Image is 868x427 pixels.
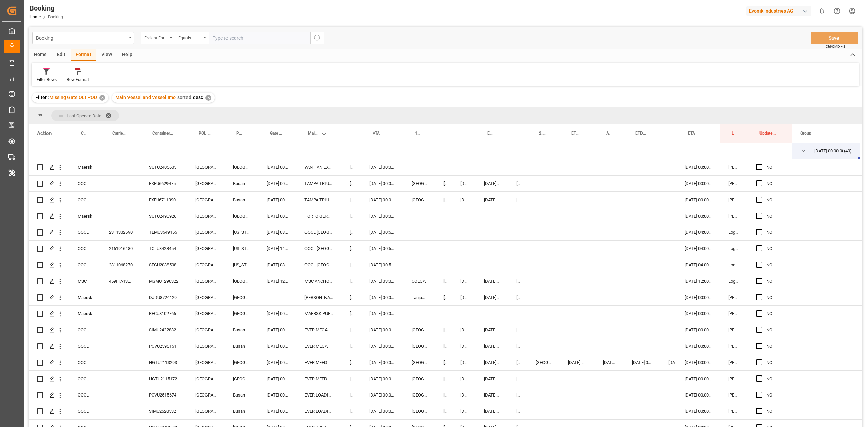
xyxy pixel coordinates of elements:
[296,257,341,273] div: OOCL [GEOGRAPHIC_DATA]
[187,241,225,257] div: [GEOGRAPHIC_DATA]
[476,273,508,289] div: [DATE] 00:00:00
[508,371,528,387] div: [DATE] 00:00:00
[258,354,296,370] div: [DATE] 00:00:00
[187,176,225,191] div: [GEOGRAPHIC_DATA]
[70,306,101,322] div: Maersk
[37,77,57,83] div: Filter Rows
[225,241,258,257] div: [US_STATE]
[361,322,403,338] div: [DATE] 00:00:00
[452,322,476,338] div: [DATE] 00:00:00
[403,192,435,208] div: [GEOGRAPHIC_DATA]
[258,176,296,191] div: [DATE] 00:00:00
[476,354,508,370] div: [DATE] 00:00:00
[187,387,225,403] div: [GEOGRAPHIC_DATA]
[341,224,361,240] div: [DATE] 07:11:00
[766,322,784,338] div: NO
[70,208,101,224] div: Maersk
[141,306,187,322] div: RFCU8102766
[476,322,508,338] div: [DATE] 00:00:00
[361,306,403,322] div: [DATE] 00:00:00
[341,338,361,354] div: [DATE] 00:00:00
[361,224,403,240] div: [DATE] 00:54:00
[205,95,211,101] div: ✕
[101,257,141,273] div: 2311068270
[308,131,318,136] span: Main Vessel and Vessel Imo
[720,257,748,273] div: Logward System
[766,273,784,289] div: NO
[258,241,296,257] div: [DATE] 14:54:00
[766,160,784,175] div: NO
[476,387,508,403] div: [DATE] 00:00:00
[720,241,748,257] div: Logward System
[732,131,734,136] span: Last Opened By
[70,257,101,273] div: OOCL
[487,131,494,136] span: ETD TS1
[175,32,209,44] button: open menu
[29,338,792,354] div: Press SPACE to select this row.
[199,131,211,136] span: POL Name
[99,95,105,101] div: ✕
[435,322,452,338] div: [DATE] 00:00:00
[29,354,792,371] div: Press SPACE to select this row.
[341,273,361,289] div: [DATE] 00:00:00
[258,273,296,289] div: [DATE] 12:00:00
[435,387,452,403] div: [DATE] 00:00:00
[435,273,452,289] div: [DATE] 12:00:00
[720,273,748,289] div: Logward System
[403,322,435,338] div: [GEOGRAPHIC_DATA]
[676,354,720,370] div: [DATE] 00:00:00
[225,387,258,403] div: Busan
[187,289,225,305] div: [GEOGRAPHIC_DATA]
[403,403,435,419] div: [GEOGRAPHIC_DATA]
[258,159,296,175] div: [DATE] 00:00:00
[676,387,720,403] div: [DATE] 00:00:00
[70,403,101,419] div: OOCL
[624,354,660,370] div: [DATE] 00:00:00
[528,354,560,370] div: [GEOGRAPHIC_DATA]
[101,241,141,257] div: 2161916480
[29,143,792,159] div: Press SPACE to select this row.
[296,176,341,191] div: TAMPA TRIUMPH
[258,208,296,224] div: [DATE] 00:00:00
[141,338,187,354] div: PCVU2596151
[766,306,784,322] div: NO
[225,273,258,289] div: [GEOGRAPHIC_DATA]
[341,403,361,419] div: [DATE] 00:00:00
[258,224,296,240] div: [DATE] 08:32:00
[361,338,403,354] div: [DATE] 00:00:00
[746,6,811,16] div: Evonik Industries AG
[766,257,784,273] div: NO
[29,176,792,192] div: Press SPACE to select this row.
[101,273,141,289] div: 459IHA1390946
[341,192,361,208] div: [DATE] 00:00:00
[452,176,476,191] div: [DATE] 00:00:00
[452,371,476,387] div: [DATE] 00:00:00
[814,3,829,19] button: show 0 new notifications
[720,338,748,354] div: [PERSON_NAME]
[452,289,476,305] div: [DATE] 00:00:00
[296,371,341,387] div: EVER MEED
[296,306,341,322] div: MAERSK PUELO
[29,208,792,224] div: Press SPACE to select this row.
[844,143,852,159] span: (40)
[70,159,101,175] div: Maersk
[341,208,361,224] div: [DATE] 00:00:00
[296,273,341,289] div: MSC ANCHORAGE
[676,306,720,322] div: [DATE] 00:00:00
[341,257,361,273] div: [DATE] 07:11:00
[187,322,225,338] div: [GEOGRAPHIC_DATA]
[403,176,435,191] div: [GEOGRAPHIC_DATA]
[361,257,403,273] div: [DATE] 00:54:00
[746,4,814,17] button: Evonik Industries AG
[36,33,126,42] div: Booking
[187,192,225,208] div: [GEOGRAPHIC_DATA]
[29,257,792,273] div: Press SPACE to select this row.
[115,95,176,100] span: Main Vessel and Vessel Imo
[187,273,225,289] div: [GEOGRAPHIC_DATA]
[258,322,296,338] div: [DATE] 00:00:00
[141,176,187,191] div: EXFU6629475
[71,49,96,61] div: Format
[403,387,435,403] div: [GEOGRAPHIC_DATA]
[29,224,792,241] div: Press SPACE to select this row.
[766,290,784,305] div: NO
